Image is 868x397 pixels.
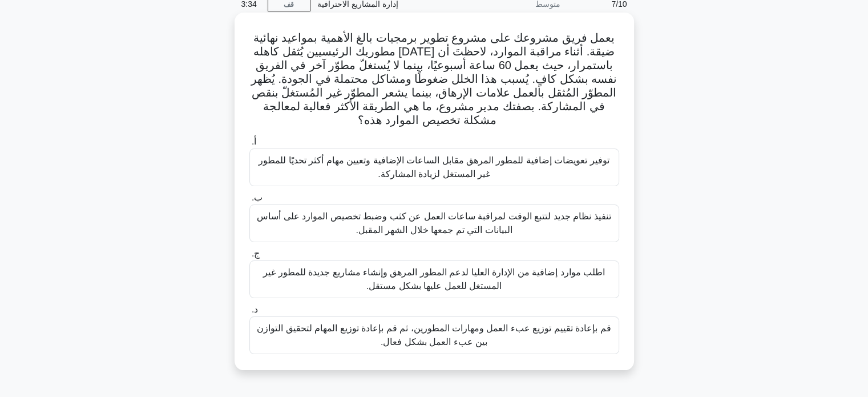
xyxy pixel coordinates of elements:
font: ج. [252,248,260,258]
font: ب. [252,193,263,202]
font: قم بإعادة تقييم توزيع عبء العمل ومهارات المطورين، ثم قم بإعادة توزيع المهام لتحقيق التوازن بين عب... [257,323,611,347]
font: تنفيذ نظام جديد لتتبع الوقت لمراقبة ساعات العمل عن كثب وضبط تخصيص الموارد على أساس البيانات التي ... [257,211,611,235]
font: اطلب موارد إضافية من الإدارة العليا لدعم المطور المرهق وإنشاء مشاريع جديدة للمطور غير المستغل للع... [263,267,605,291]
font: قف [284,1,294,9]
font: د. [252,304,258,314]
font: توفير تعويضات إضافية للمطور المرهق مقابل الساعات الإضافية وتعيين مهام أكثر تحديًا للمطور غير المس... [259,155,609,179]
font: أ. [252,137,256,146]
font: يعمل فريق مشروعك على مشروع تطوير برمجيات بالغ الأهمية بمواعيد نهائية ضيقة. أثناء مراقبة الموارد، ... [251,31,617,126]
